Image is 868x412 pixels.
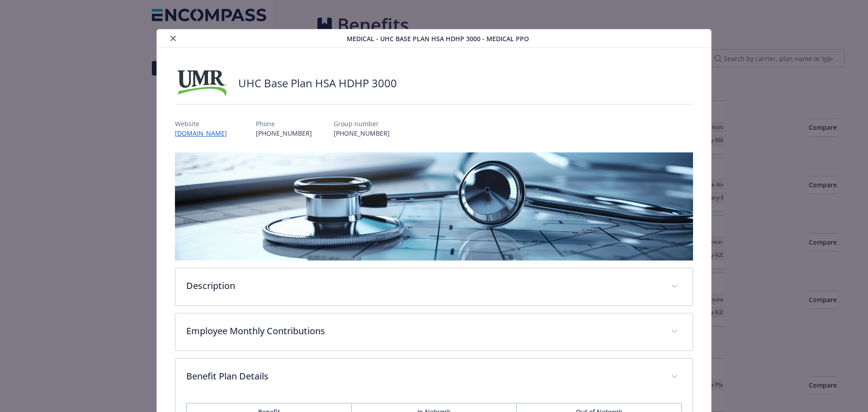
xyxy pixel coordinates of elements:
img: UMR [175,70,229,97]
img: banner [175,152,693,260]
button: close [168,33,179,44]
div: Benefit Plan Details [175,359,693,396]
p: Description [186,279,660,293]
div: Description [175,268,693,305]
p: Phone [256,119,312,128]
p: Group number [334,119,390,128]
p: Benefit Plan Details [186,369,660,383]
p: [PHONE_NUMBER] [334,128,390,138]
p: [PHONE_NUMBER] [256,128,312,138]
h2: UHC Base Plan HSA HDHP 3000 [238,76,397,91]
p: Employee Monthly Contributions [186,324,660,338]
span: Medical - UHC Base Plan HSA HDHP 3000 - Medical PPO [347,34,529,43]
a: [DOMAIN_NAME] [175,129,234,137]
div: Employee Monthly Contributions [175,313,693,350]
p: Website [175,119,234,128]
